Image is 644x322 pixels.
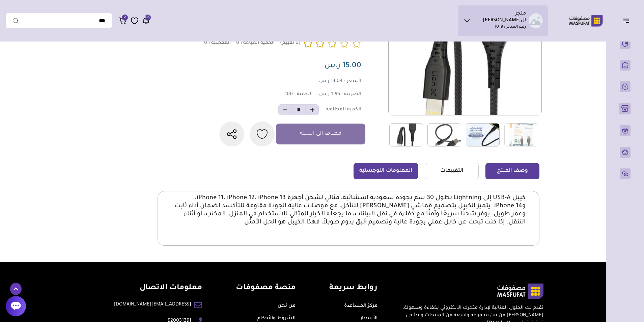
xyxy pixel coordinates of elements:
p: رقم المتجر : 1019 [495,24,526,31]
img: Logo [564,14,608,27]
a: 490 [142,17,150,25]
span: الضريبة : [341,92,361,97]
span: 0 [204,41,207,46]
a: من نحن [278,303,296,309]
img: Product thumb [427,123,461,146]
span: 0 [236,41,239,46]
h1: متجر ال[PERSON_NAME] [474,11,526,24]
a: وصف المنتج [485,163,539,179]
a: المعلومات اللوجستية [354,163,418,179]
img: متجر الفيصل [529,13,543,28]
a: التقييمات [425,163,479,179]
a: 2 [119,17,127,25]
span: السعر : [344,79,361,84]
button: مٌضاف الى السلة [276,124,365,144]
h4: روابط سريعة [329,284,377,293]
img: Product thumb [504,123,538,146]
span: 13.04 ر.س [319,79,343,84]
span: 490 [145,15,150,21]
img: Product thumb [466,123,500,146]
span: 1.96 ر.س [319,92,340,97]
a: مركز المساعدة [344,303,377,309]
span: الكمية المباعة : [241,41,275,46]
p: الكمية المطلوبة [326,107,361,113]
span: الكمية : [294,92,311,97]
h4: منصة مصفوفات [236,284,296,293]
span: 15.00 ر.س [325,62,361,70]
p: (0 تقييم) [280,40,301,47]
p: كيبل USB-A إلى Lightning بطول 30 سم بجودة سعودية استثنائية، مثالي لشحن أجهزة iPhone 11، iPhone 12... [171,194,526,226]
h4: معلومات الاتصال [114,284,202,293]
span: المفضلة : [208,41,231,46]
a: الأسعار [360,316,377,321]
img: Product thumb [389,123,423,146]
a: الشروط والأحكام [257,316,296,321]
a: [EMAIL_ADDRESS][DOMAIN_NAME] [114,301,191,308]
span: 2 [124,15,126,21]
span: 100 [285,92,293,97]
